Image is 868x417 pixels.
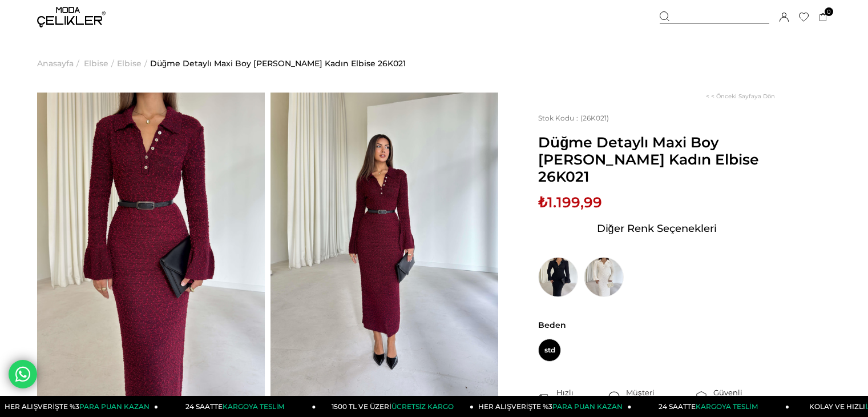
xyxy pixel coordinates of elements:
a: 24 SAATTEKARGOYA TESLİM [158,396,316,417]
img: Lisa elbise 26K021 [37,93,265,396]
li: > [84,34,117,93]
span: Stok Kodu [538,114,580,122]
a: Anasayfa [37,34,74,93]
span: PARA PUAN KAZAN [552,402,623,411]
span: PARA PUAN KAZAN [79,402,150,411]
a: 1500 TL VE ÜZERİÜCRETSİZ KARGO [316,396,474,417]
img: logo [37,7,106,27]
a: HER ALIŞVERİŞTE %3PARA PUAN KAZAN [1,396,159,417]
a: HER ALIŞVERİŞTE %3PARA PUAN KAZAN [474,396,632,417]
span: Beden [538,320,775,330]
span: ₺1.199,99 [538,194,602,211]
a: Elbise [117,34,142,93]
span: KARGOYA TESLİM [223,402,284,411]
a: Elbise [84,34,108,93]
a: < < Önceki Sayfaya Dön [706,93,775,100]
img: call-center.png [608,391,620,404]
a: Düğme Detaylı Maxi Boy [PERSON_NAME] Kadın Elbise 26K021 [150,34,406,93]
div: Hızlı Teslimat [556,387,608,408]
span: ÜCRETSİZ KARGO [391,402,454,411]
img: security.png [695,391,708,404]
li: > [117,34,150,93]
span: 0 [825,7,833,16]
span: KARGOYA TESLİM [696,402,757,411]
div: Müşteri Hizmetleri [626,387,695,408]
a: 24 SAATTEKARGOYA TESLİM [632,396,790,417]
a: 0 [819,13,827,22]
img: shipping.png [538,391,551,404]
li: > [37,34,82,93]
img: Düğme Detaylı Maxi Boy Lisa Siyah Kadın Elbise 26K021 [538,257,578,297]
img: Lisa elbise 26K021 [271,93,498,396]
span: std [538,339,561,362]
span: Düğme Detaylı Maxi Boy [PERSON_NAME] Kadın Elbise 26K021 [538,134,775,185]
span: Diğer Renk Seçenekleri [597,219,717,238]
img: Düğme Detaylı Maxi Boy Lisa Taş Kadın Elbise 26K021 [584,257,624,297]
span: (26K021) [538,114,609,122]
div: Güvenli Alışveriş [713,387,775,408]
